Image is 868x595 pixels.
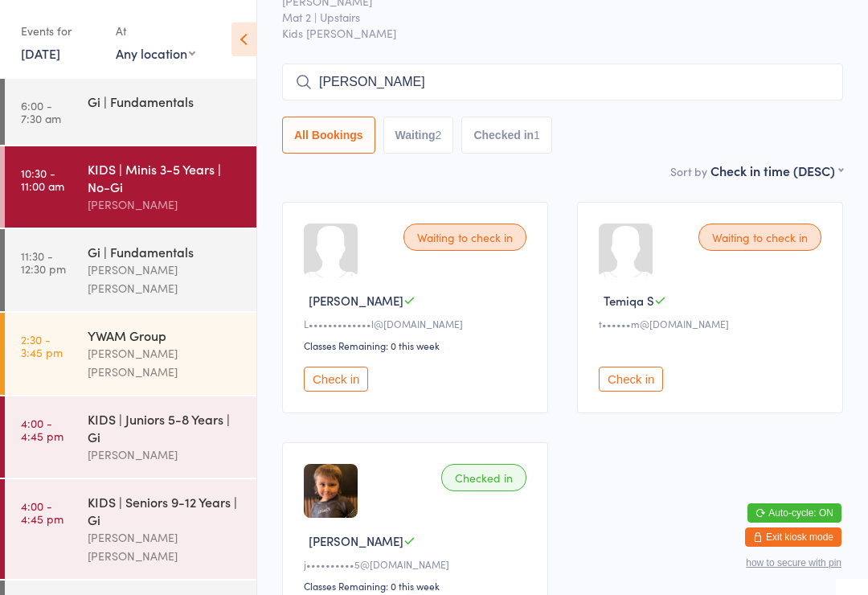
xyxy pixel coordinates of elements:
[304,339,531,352] div: Classes Remaining: 0 this week
[21,166,64,192] time: 10:30 - 11:00 am
[21,99,61,125] time: 6:00 - 7:30 am
[746,557,841,568] button: how to secure with pin
[116,18,195,44] div: At
[304,367,368,392] button: Check in
[21,499,63,525] time: 4:00 - 4:45 pm
[604,292,654,309] span: Temiqa S
[21,333,63,359] time: 2:30 - 3:45 pm
[5,229,256,311] a: 11:30 -12:30 pmGi | Fundamentals[PERSON_NAME] [PERSON_NAME]
[282,9,818,25] span: Mat 2 | Upstairs
[304,464,358,518] img: image1759107969.png
[88,160,243,195] div: KIDS | Minis 3-5 Years | No-Gi
[5,79,256,145] a: 6:00 -7:30 amGi | Fundamentals
[403,224,526,251] div: Waiting to check in
[282,117,375,154] button: All Bookings
[282,25,843,41] span: Kids [PERSON_NAME]
[461,117,552,154] button: Checked in1
[88,344,243,381] div: [PERSON_NAME] [PERSON_NAME]
[304,317,531,330] div: L•••••••••••••l@[DOMAIN_NAME]
[21,44,60,62] a: [DATE]
[747,503,841,523] button: Auto-cycle: ON
[5,146,256,228] a: 10:30 -11:00 amKIDS | Minis 3-5 Years | No-Gi[PERSON_NAME]
[21,249,66,275] time: 11:30 - 12:30 pm
[21,18,100,44] div: Events for
[5,313,256,395] a: 2:30 -3:45 pmYWAM Group[PERSON_NAME] [PERSON_NAME]
[304,557,531,571] div: j••••••••••5@[DOMAIN_NAME]
[88,261,243,297] div: [PERSON_NAME] [PERSON_NAME]
[710,162,843,179] div: Check in time (DESC)
[88,493,243,528] div: KIDS | Seniors 9-12 Years | Gi
[304,579,531,593] div: Classes Remaining: 0 this week
[88,243,243,261] div: Gi | Fundamentals
[383,117,454,154] button: Waiting2
[670,163,707,179] label: Sort by
[88,195,243,214] div: [PERSON_NAME]
[88,326,243,344] div: YWAM Group
[88,528,243,565] div: [PERSON_NAME] [PERSON_NAME]
[88,410,243,445] div: KIDS | Juniors 5-8 Years | Gi
[21,416,63,442] time: 4:00 - 4:45 pm
[441,464,526,491] div: Checked in
[282,64,843,101] input: Search
[599,317,826,330] div: t••••••m@[DOMAIN_NAME]
[116,44,195,62] div: Any location
[698,224,821,251] div: Waiting to check in
[534,129,540,142] div: 1
[599,367,663,392] button: Check in
[5,396,256,478] a: 4:00 -4:45 pmKIDS | Juniors 5-8 Years | Gi[PERSON_NAME]
[5,479,256,579] a: 4:00 -4:45 pmKIDS | Seniors 9-12 Years | Gi[PERSON_NAME] [PERSON_NAME]
[88,92,243,110] div: Gi | Fundamentals
[309,532,403,549] span: [PERSON_NAME]
[745,527,841,547] button: Exit kiosk mode
[436,129,442,142] div: 2
[309,292,403,309] span: [PERSON_NAME]
[88,445,243,464] div: [PERSON_NAME]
